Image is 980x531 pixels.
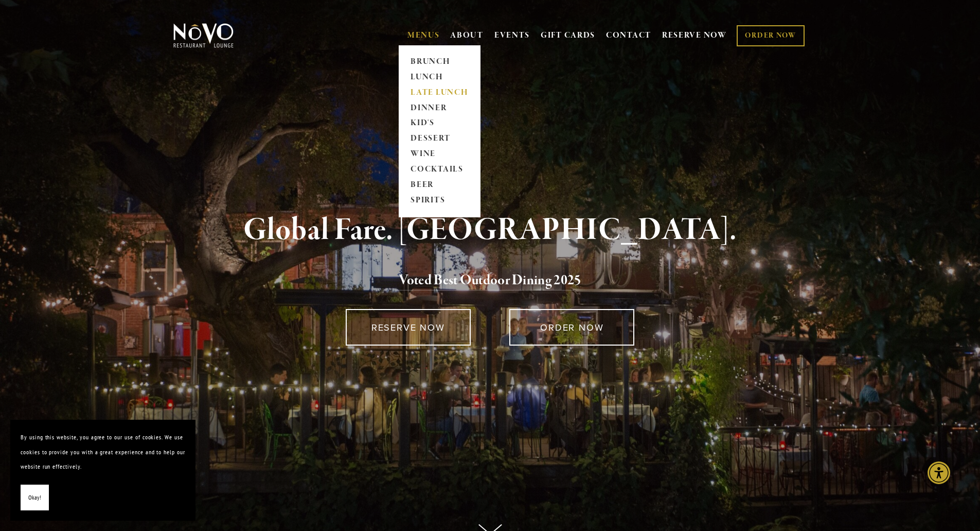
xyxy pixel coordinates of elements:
a: RESERVE NOW [662,26,727,45]
a: EVENTS [494,30,530,41]
a: MENUS [407,30,440,41]
a: RESERVE NOW [346,309,471,346]
a: ORDER NOW [737,25,804,46]
a: KID'S [407,116,472,131]
h2: 5 [190,270,790,292]
p: By using this website, you agree to our use of cookies. We use cookies to provide you with a grea... [21,430,185,474]
a: ORDER NOW [509,309,634,346]
a: BRUNCH [407,54,472,70]
a: BEER [407,178,472,193]
span: Okay! [28,490,41,505]
img: Novo Restaurant &amp; Lounge [171,23,236,48]
a: COCKTAILS [407,162,472,178]
a: DESSERT [407,131,472,147]
a: CONTACT [606,26,651,45]
a: WINE [407,147,472,162]
section: Cookie banner [10,420,195,521]
a: LATE LUNCH [407,85,472,100]
div: Accessibility Menu [928,461,950,484]
a: Voted Best Outdoor Dining 202 [399,271,574,291]
a: ABOUT [450,30,484,41]
a: GIFT CARDS [541,26,595,45]
a: LUNCH [407,70,472,85]
a: SPIRITS [407,193,472,209]
strong: Global Fare. [GEOGRAPHIC_DATA]. [243,211,737,250]
a: DINNER [407,100,472,116]
button: Okay! [21,485,49,511]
